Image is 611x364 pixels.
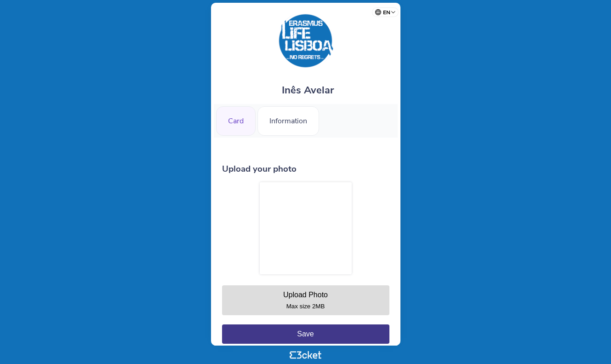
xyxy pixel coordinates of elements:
[286,303,325,310] small: Max size 2MB
[277,12,334,69] img: Erasmus Life Lisboa Card 24/25
[216,106,256,136] div: Card
[216,115,256,125] a: Card
[282,83,334,97] span: Inês Avelar
[283,291,328,299] div: Upload Photo
[222,163,389,175] h3: Upload your photo
[257,115,319,125] a: Information
[222,324,389,344] button: Save
[222,285,389,315] button: Upload Photo Max size 2MB
[257,106,319,136] div: Information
